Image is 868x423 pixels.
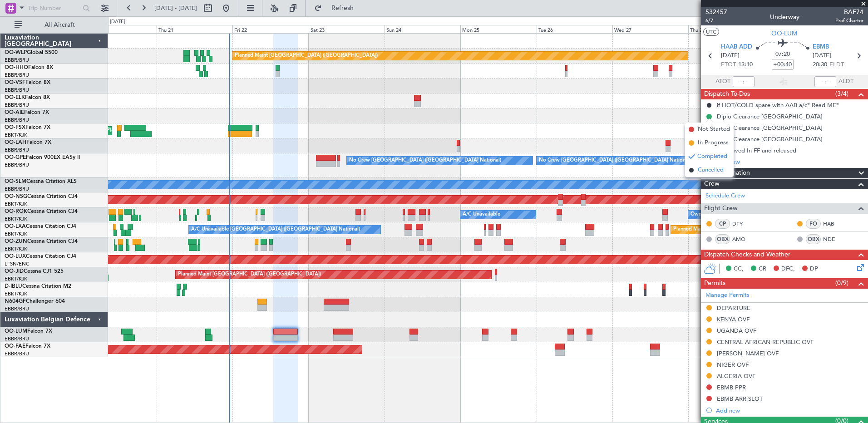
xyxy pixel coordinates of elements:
div: Planned Maint [GEOGRAPHIC_DATA] ([GEOGRAPHIC_DATA] National) [673,223,838,236]
div: No Crew [GEOGRAPHIC_DATA] ([GEOGRAPHIC_DATA] National) [349,154,501,167]
span: [DATE] - [DATE] [154,4,197,12]
span: (3/4) [835,89,848,98]
a: EBBR/BRU [5,102,29,108]
div: OBX [806,234,821,244]
span: OO-LUM [771,29,798,38]
a: OO-JIDCessna CJ1 525 [5,269,64,274]
div: A/C Unavailable [GEOGRAPHIC_DATA] ([GEOGRAPHIC_DATA] National) [191,223,360,236]
span: OO-ROK [5,209,27,214]
span: Completed [697,152,727,161]
a: EBBR/BRU [5,350,29,357]
span: OO-LXA [5,224,26,229]
span: BAF74 [835,7,863,17]
a: EBBR/BRU [5,147,29,153]
a: EBKT/KJK [5,132,27,138]
span: 532457 [705,7,727,17]
span: OO-LUX [5,254,26,259]
input: --:-- [733,76,755,87]
a: EBBR/BRU [5,57,29,64]
div: OBX [715,234,730,244]
div: [PERSON_NAME] OVF [717,349,779,357]
div: Planned Maint [GEOGRAPHIC_DATA] ([GEOGRAPHIC_DATA]) [178,268,321,281]
span: DFC, [781,265,795,274]
button: UTC [703,28,719,36]
span: All Aircraft [24,22,96,28]
div: ALGERIA OVF [717,372,755,380]
a: EBBR/BRU [5,335,29,342]
span: OO-VSF [5,80,25,85]
span: OO-WLP [5,50,27,55]
a: EBBR/BRU [5,162,29,168]
div: KENYA OVF [717,315,750,323]
span: D-IBLU [5,284,22,289]
a: EBKT/KJK [5,231,27,237]
span: Not Started [698,125,730,134]
span: ETOT [721,60,736,69]
a: EBKT/KJK [5,290,27,297]
a: EBBR/BRU [5,305,29,312]
span: Crew [704,179,720,189]
div: Thu 21 [157,25,232,33]
button: Refresh [310,1,365,15]
span: OO-HHO [5,65,28,70]
span: HAAB ADD [721,43,752,52]
span: Dispatch Checks and Weather [704,250,790,260]
div: Fri 22 [232,25,308,33]
div: if HOT/COLD spare with AAB a/c* Read ME* [717,101,839,109]
a: EBBR/BRU [5,87,29,93]
div: Sun 24 [385,25,460,33]
a: EBKT/KJK [5,201,27,207]
button: All Aircraft [10,18,99,32]
a: OO-LUMFalcon 7X [5,329,52,334]
a: OO-LAHFalcon 7X [5,140,51,145]
a: Manage Permits [705,291,750,300]
span: OO-LAH [5,140,26,145]
span: Cancelled [698,166,724,175]
a: AMO [732,235,753,243]
input: Trip Number [28,1,80,15]
div: DEPARTURE [717,304,750,312]
div: UGANDA OVF [717,327,756,334]
div: A/C Unavailable [463,208,500,221]
span: 13:10 [738,60,753,69]
span: Permits [704,278,725,289]
div: Sat 23 [309,25,385,33]
a: OO-GPEFalcon 900EX EASy II [5,155,80,160]
span: OO-FSX [5,125,25,130]
a: EBKT/KJK [5,216,27,222]
a: OO-FSXFalcon 7X [5,125,50,130]
a: NDE [823,235,843,243]
span: [DATE] [813,51,831,60]
a: OO-LXACessna Citation CJ4 [5,224,76,229]
div: CP [715,219,730,229]
div: [DATE] [110,18,125,26]
span: OO-LUM [5,329,27,334]
a: OO-WLPGlobal 5500 [5,50,58,55]
span: EBMB [813,43,829,52]
div: FPL Saved In FF and released [717,147,796,154]
div: Add new [716,407,863,414]
div: Diplo Clearance [GEOGRAPHIC_DATA] [717,135,823,143]
span: OO-FAE [5,344,25,349]
span: 6/7 [705,17,727,25]
span: ELDT [829,60,844,69]
div: Add new [716,158,863,166]
div: Underway [770,12,799,22]
a: EBBR/BRU [5,72,29,79]
a: Schedule Crew [705,192,745,201]
a: LFSN/ENC [5,261,30,267]
div: Tue 26 [537,25,612,33]
span: CR [759,265,766,274]
span: OO-SLM [5,179,26,184]
a: N604GFChallenger 604 [5,299,65,304]
div: CENTRAL AFRICAN REPUBLIC OVF [717,338,814,346]
div: No Crew [GEOGRAPHIC_DATA] ([GEOGRAPHIC_DATA] National) [539,154,691,167]
div: FO [806,219,821,229]
span: Dispatch To-Dos [704,89,750,99]
a: OO-HHOFalcon 8X [5,65,53,70]
span: ATOT [715,77,730,86]
span: N604GF [5,299,26,304]
div: NIGER OVF [717,361,749,369]
span: OO-NSG [5,194,27,199]
div: Diplo Clearance [GEOGRAPHIC_DATA] [717,124,823,132]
